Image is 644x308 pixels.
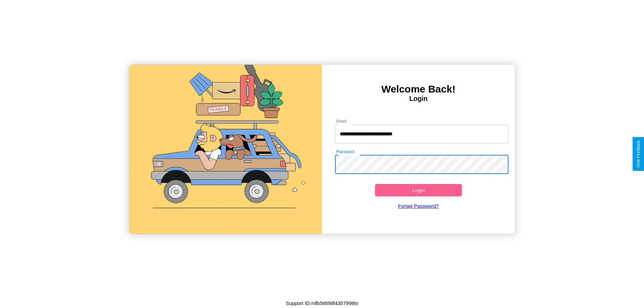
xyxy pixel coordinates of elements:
[375,184,462,196] button: Login
[636,140,641,168] div: Give Feedback
[322,83,515,95] h3: Welcome Back!
[286,299,358,308] p: Support ID: mfb5ti698f4357998tx
[336,118,347,124] label: Email
[336,149,354,155] label: Password
[129,65,322,234] img: gif
[322,95,515,103] h4: Login
[332,196,505,215] a: Forgot Password?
